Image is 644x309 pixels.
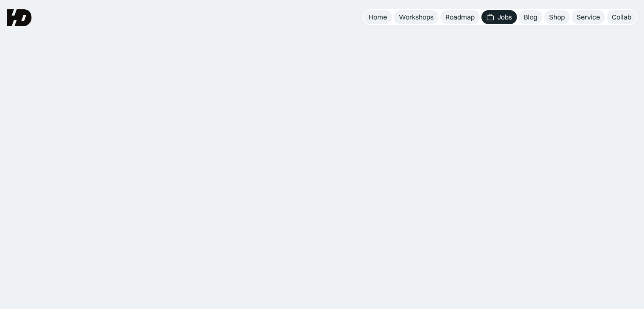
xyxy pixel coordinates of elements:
div: Service [577,13,600,22]
div: Collab [612,13,631,22]
a: Jobs [481,10,517,24]
div: Blog [524,13,537,22]
a: Workshops [394,10,439,24]
a: Collab [607,10,636,24]
a: Blog [519,10,542,24]
div: Shop [549,13,565,22]
a: Service [572,10,605,24]
a: Roadmap [440,10,480,24]
div: Workshops [399,13,434,22]
a: Home [364,10,392,24]
div: Roadmap [445,13,475,22]
div: Home [369,13,387,22]
a: Shop [544,10,570,24]
div: Jobs [498,13,512,22]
